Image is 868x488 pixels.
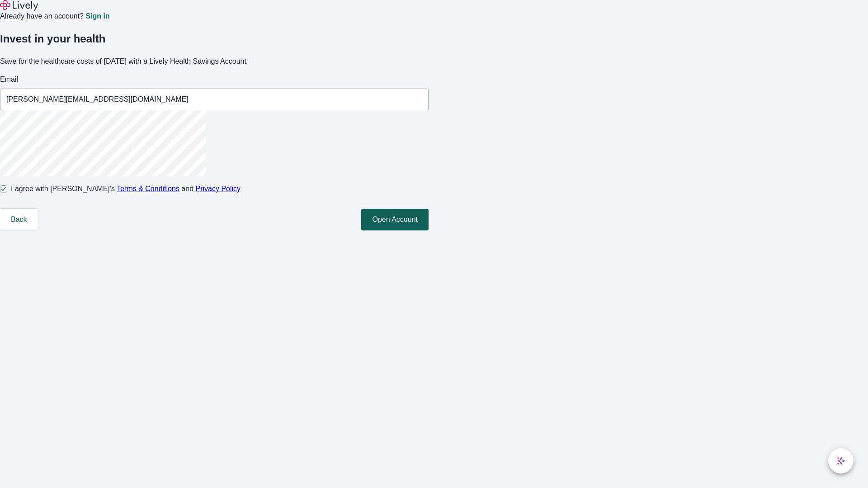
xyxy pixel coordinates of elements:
[11,183,241,194] span: I agree with [PERSON_NAME]’s and
[117,185,179,192] a: Terms & Conditions
[361,209,429,230] button: Open Account
[196,185,241,192] a: Privacy Policy
[85,13,109,20] a: Sign in
[836,456,845,465] svg: Lively AI Assistant
[828,448,854,474] button: chat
